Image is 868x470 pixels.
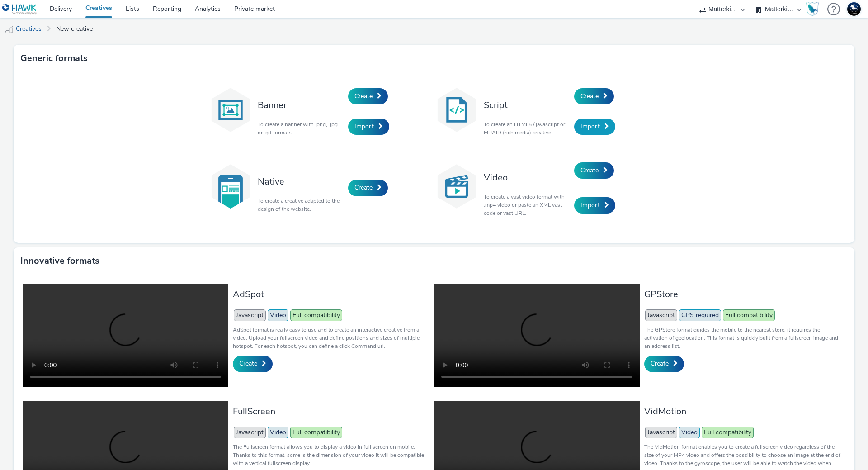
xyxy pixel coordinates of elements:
[679,309,721,321] span: GPS required
[580,166,599,175] span: Create
[651,359,669,368] span: Create
[484,120,570,137] p: To create an HTML5 / javascript or MRAID (rich media) creative.
[574,162,614,179] a: Create
[434,164,479,209] img: video.svg
[644,356,684,372] a: Create
[354,122,374,131] span: Import
[258,197,344,213] p: To create a creative adapted to the design of the website.
[354,92,373,100] span: Create
[644,288,841,300] h3: GPStore
[484,171,570,184] h3: Video
[20,52,88,65] h3: Generic formats
[644,405,841,418] h3: VidMotion
[574,197,615,214] a: Import
[233,443,429,467] p: The Fullscreen format allows you to display a video in full screen on mobile. Thanks to this form...
[806,2,823,16] a: Hawk Academy
[239,359,257,368] span: Create
[5,25,14,34] img: mobile
[234,427,266,438] span: Javascript
[484,99,570,111] h3: Script
[847,2,861,16] img: Support Hawk
[258,176,344,188] h3: Native
[290,309,342,321] span: Full compatibility
[645,309,677,321] span: Javascript
[702,427,754,438] span: Full compatibility
[348,119,389,135] a: Import
[434,87,479,133] img: code.svg
[258,99,344,111] h3: Banner
[580,92,599,100] span: Create
[679,427,700,438] span: Video
[580,201,600,209] span: Import
[806,2,819,16] img: Hawk Academy
[233,405,429,418] h3: FullScreen
[258,120,344,137] p: To create a banner with .png, .jpg or .gif formats.
[208,164,253,209] img: native.svg
[645,427,677,438] span: Javascript
[723,309,775,321] span: Full compatibility
[20,254,99,268] h3: Innovative formats
[233,326,429,350] p: AdSpot format is really easy to use and to create an interactive creative from a video. Upload yo...
[52,18,97,40] a: New creative
[348,88,388,104] a: Create
[234,309,266,321] span: Javascript
[208,87,253,133] img: banner.svg
[348,180,388,196] a: Create
[574,119,615,135] a: Import
[268,309,288,321] span: Video
[574,88,614,104] a: Create
[580,122,600,131] span: Import
[644,326,841,350] p: The GPStore format guides the mobile to the nearest store, it requires the activation of geolocat...
[2,4,37,15] img: undefined Logo
[233,356,273,372] a: Create
[290,427,342,438] span: Full compatibility
[484,193,570,217] p: To create a vast video format with .mp4 video or paste an XML vast code or vast URL.
[354,183,373,192] span: Create
[233,288,429,300] h3: AdSpot
[268,427,288,438] span: Video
